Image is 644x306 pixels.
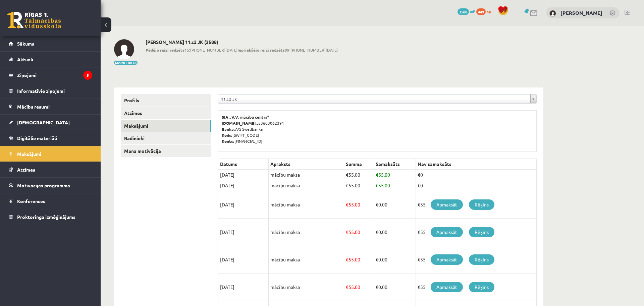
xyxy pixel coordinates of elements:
a: Informatīvie ziņojumi [9,83,92,99]
a: 11.c2 JK [218,95,536,103]
td: €55 [416,273,536,301]
a: 449 xp [476,8,494,14]
span: Mācību resursi [17,104,50,110]
a: Atzīmes [121,107,211,119]
a: Rēķins [469,282,494,292]
td: mācību maksa [269,219,344,246]
a: Apmaksāt [431,199,463,210]
td: €0 [416,170,536,180]
a: Apmaksāt [431,227,463,237]
th: Datums [218,159,269,170]
legend: Informatīvie ziņojumi [17,83,92,99]
span: € [346,229,348,235]
a: Proktoringa izmēģinājums [9,209,92,225]
td: mācību maksa [269,180,344,191]
a: Sākums [9,36,92,51]
span: 449 [476,8,486,15]
a: Konferences [9,193,92,209]
a: Rēķins [469,227,494,237]
a: Maksājumi [9,146,92,162]
a: Apmaksāt [431,282,463,292]
a: [DEMOGRAPHIC_DATA] [9,115,92,130]
span: [DEMOGRAPHIC_DATA] [17,119,70,125]
span: mP [470,8,475,14]
i: 5 [83,71,92,80]
td: 55.00 [344,273,374,301]
b: [DOMAIN_NAME].: [222,120,258,126]
td: 55.00 [344,219,374,246]
span: xp [487,8,491,14]
td: 0.00 [374,273,416,301]
td: 55.00 [344,180,374,191]
a: Mācību resursi [9,99,92,114]
td: 55.00 [374,180,416,191]
span: Aktuāli [17,56,33,62]
th: Summa [344,159,374,170]
a: Profils [121,94,211,107]
td: [DATE] [218,219,269,246]
span: € [346,182,348,188]
td: [DATE] [218,191,269,219]
a: Rēķins [469,199,494,210]
td: [DATE] [218,170,269,180]
a: 3588 mP [458,8,475,14]
span: € [346,256,348,262]
span: € [376,256,378,262]
a: Aktuāli [9,52,92,67]
a: Motivācijas programma [9,178,92,193]
span: Motivācijas programma [17,182,70,188]
img: Emīls Lasis [549,10,556,17]
td: €0 [416,180,536,191]
th: Nav samaksāts [416,159,536,170]
span: € [376,182,378,188]
span: 3588 [458,8,469,15]
span: € [376,201,378,207]
a: Rīgas 1. Tālmācības vidusskola [7,12,61,28]
a: Atzīmes [9,162,92,177]
td: 0.00 [374,219,416,246]
a: Apmaksāt [431,254,463,265]
span: € [346,172,348,178]
img: Emīls Lasis [114,39,134,59]
td: €55 [416,191,536,219]
td: 55.00 [344,191,374,219]
span: Sākums [17,41,34,47]
span: € [346,284,348,290]
span: 15:[PHONE_NUMBER][DATE] 09:[PHONE_NUMBER][DATE] [146,47,338,53]
b: Konts: [222,138,234,144]
td: mācību maksa [269,191,344,219]
b: Banka: [222,126,235,132]
span: € [376,284,378,290]
td: 55.00 [344,246,374,273]
a: Mana motivācija [121,145,211,157]
th: Apraksts [269,159,344,170]
td: 55.00 [374,170,416,180]
td: mācību maksa [269,246,344,273]
td: 0.00 [374,246,416,273]
a: Radinieki [121,132,211,144]
span: € [376,172,378,178]
b: SIA „V.V. mācību centrs” [222,114,270,120]
a: Rēķins [469,254,494,265]
a: Ziņojumi5 [9,67,92,83]
legend: Maksājumi [17,146,92,162]
td: €55 [416,246,536,273]
td: [DATE] [218,273,269,301]
td: mācību maksa [269,170,344,180]
b: Pēdējo reizi redzēts [146,47,184,53]
a: [PERSON_NAME] [560,9,602,16]
span: Digitālie materiāli [17,135,57,141]
legend: Ziņojumi [17,67,92,83]
span: Atzīmes [17,167,35,173]
td: [DATE] [218,180,269,191]
span: € [376,229,378,235]
td: 55.00 [344,170,374,180]
td: 0.00 [374,191,416,219]
td: [DATE] [218,246,269,273]
b: Kods: [222,132,232,138]
a: Maksājumi [121,120,211,132]
a: Digitālie materiāli [9,130,92,146]
th: Samaksāts [374,159,416,170]
span: € [346,201,348,207]
td: €55 [416,219,536,246]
